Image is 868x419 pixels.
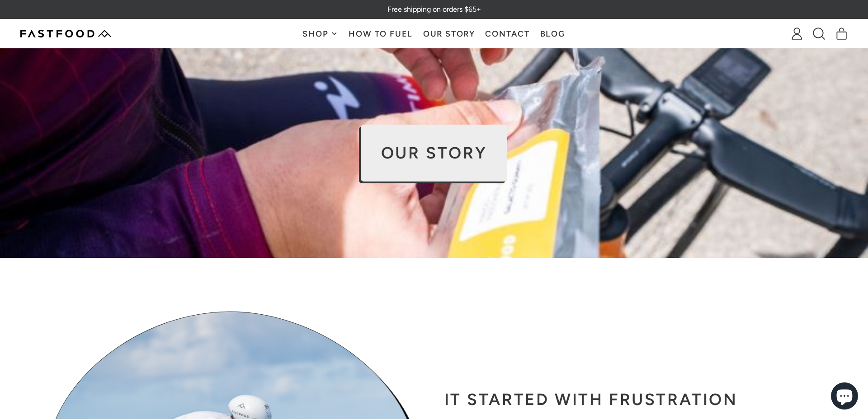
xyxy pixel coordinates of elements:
button: Shop [297,19,344,48]
a: Our Story [418,19,480,48]
h2: Our Story [381,145,487,161]
img: Fastfood [20,30,111,37]
span: Shop [302,30,330,38]
a: How To Fuel [344,19,418,48]
a: Blog [535,19,571,48]
inbox-online-store-chat: Shopify online store chat [828,382,861,412]
h2: It Started with frustration [444,391,786,408]
a: Contact [480,19,535,48]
